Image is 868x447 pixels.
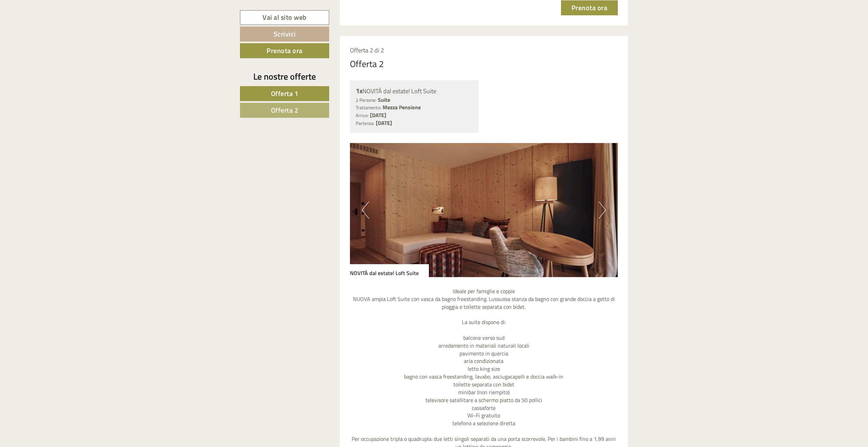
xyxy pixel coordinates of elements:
button: Previous [362,202,369,219]
div: NOVITÀ dal estate! Loft Suite [356,86,473,96]
small: Arrivo: [356,112,369,119]
b: Mezza Pensione [383,103,421,111]
b: 1x [356,85,363,96]
a: Prenota ora [240,43,329,58]
span: Offerta 1 [271,88,299,99]
a: Prenota ora [561,0,618,15]
a: Scrivici [240,27,329,42]
small: 2 Persone: [356,97,376,103]
div: Le nostre offerte [240,70,329,83]
b: [DATE] [376,119,392,127]
a: Vai al sito web [240,10,329,25]
div: Offerta 2 [350,58,384,70]
span: Offerta 2 [271,105,299,115]
button: Next [599,202,606,219]
img: image [350,143,618,277]
div: NOVITÀ dal estate! Loft Suite [350,264,429,277]
b: Suite [378,96,390,104]
small: Trattamento: [356,104,381,111]
span: Offerta 2 di 2 [350,46,384,55]
b: [DATE] [370,111,386,119]
small: Partenza: [356,120,374,127]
